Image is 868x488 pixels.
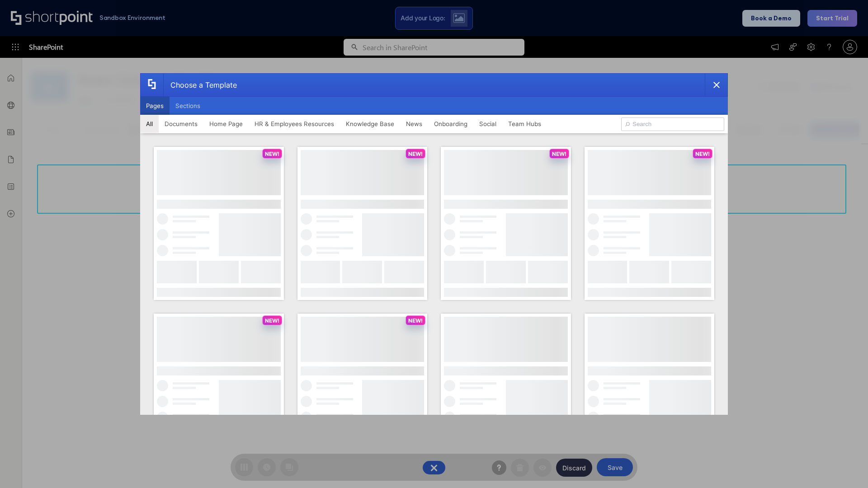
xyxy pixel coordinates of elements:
[552,150,566,157] p: NEW!
[473,115,502,133] button: Social
[340,115,400,133] button: Knowledge Base
[400,115,428,133] button: News
[502,115,547,133] button: Team Hubs
[408,317,423,324] p: NEW!
[170,97,206,115] button: Sections
[695,150,710,157] p: NEW!
[163,74,237,96] div: Choose a Template
[265,150,279,157] p: NEW!
[159,115,203,133] button: Documents
[203,115,249,133] button: Home Page
[408,150,423,157] p: NEW!
[823,445,868,488] iframe: Chat Widget
[140,115,159,133] button: All
[140,97,170,115] button: Pages
[140,73,728,415] div: template selector
[265,317,279,324] p: NEW!
[428,115,473,133] button: Onboarding
[249,115,340,133] button: HR & Employees Resources
[621,117,724,131] input: Search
